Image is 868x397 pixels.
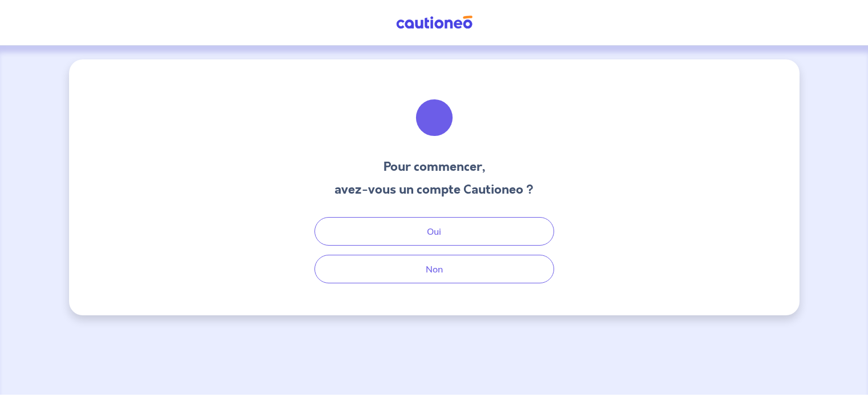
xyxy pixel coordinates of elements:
button: Oui [314,217,554,246]
button: Non [314,255,554,283]
h3: Pour commencer, [334,158,534,176]
img: Cautioneo [391,15,477,30]
h3: avez-vous un compte Cautioneo ? [334,181,534,199]
img: illu_welcome.svg [403,87,465,149]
